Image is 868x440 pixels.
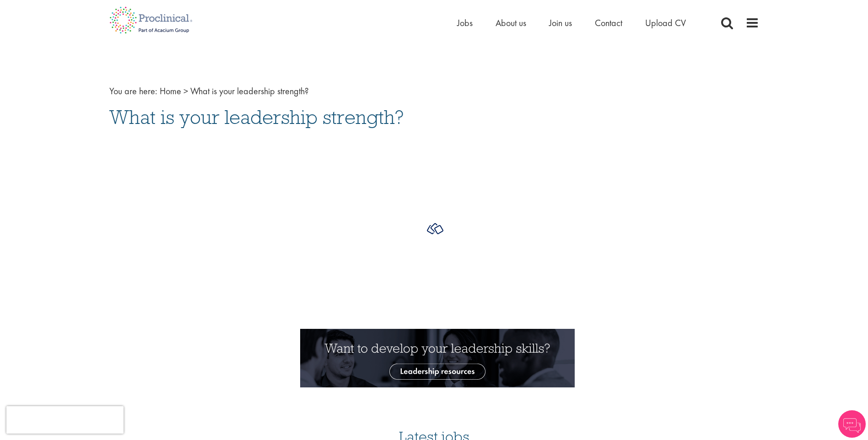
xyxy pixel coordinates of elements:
a: Want to develop your leadership skills? [300,352,575,362]
a: Join us [549,17,572,29]
span: What is your leadership strength? [190,85,309,97]
a: Contact [595,17,622,29]
a: Jobs [457,17,473,29]
span: What is your leadership strength? [109,105,404,129]
a: breadcrumb link [160,85,181,97]
a: Upload CV [645,17,686,29]
img: Chatbot [838,410,866,438]
span: > [183,85,188,97]
iframe: reCAPTCHA [6,406,124,434]
a: About us [496,17,526,29]
span: You are here: [109,85,157,97]
img: Want to develop your leadership skills? [300,311,575,406]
